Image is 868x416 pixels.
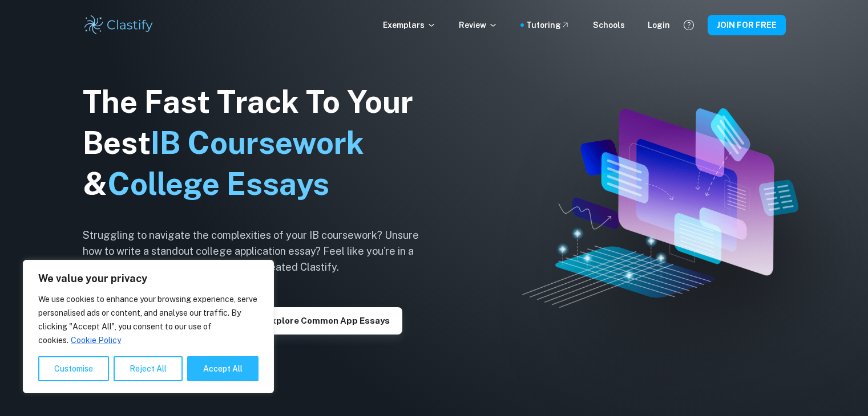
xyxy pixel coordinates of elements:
[253,307,402,335] button: Explore Common App essays
[648,19,670,31] a: Login
[151,125,364,161] span: IB Coursework
[83,81,437,205] h1: The Fast Track To Your Best &
[708,15,786,35] button: JOIN FOR FREE
[187,356,259,381] button: Accept All
[114,356,183,381] button: Reject All
[593,19,625,31] a: Schools
[38,272,259,286] p: We value your privacy
[383,19,436,31] p: Exemplars
[107,166,329,202] span: College Essays
[83,227,437,275] h6: Struggling to navigate the complexities of your IB coursework? Unsure how to write a standout col...
[679,15,699,35] button: Help and Feedback
[38,356,109,381] button: Customise
[526,19,570,31] a: Tutoring
[23,260,274,393] div: We value your privacy
[38,292,259,347] p: We use cookies to enhance your browsing experience, serve personalised ads or content, and analys...
[253,315,402,325] a: Explore Common App essays
[522,108,799,308] img: Clastify hero
[70,335,122,345] a: Cookie Policy
[83,14,155,36] img: Clastify logo
[459,19,498,31] p: Review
